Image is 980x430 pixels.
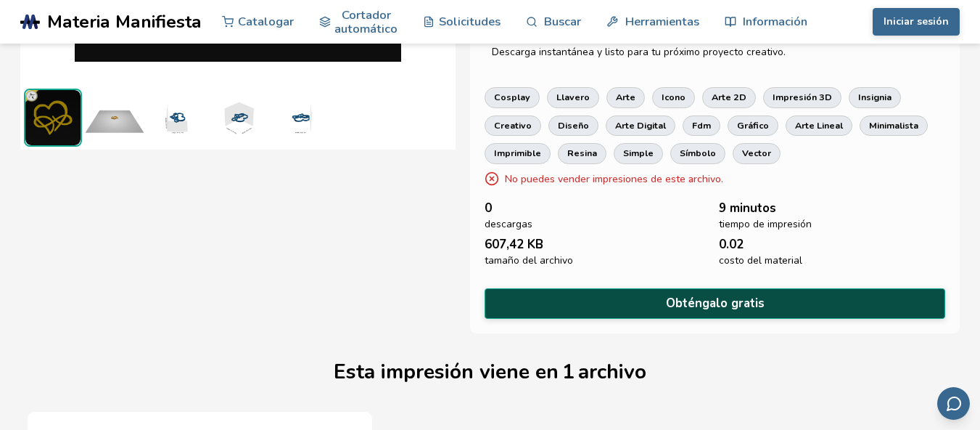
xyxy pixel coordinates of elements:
a: simple [614,143,663,163]
font: llavero [556,91,590,103]
font: Solicitudes [439,13,501,30]
button: Enviar comentarios por correo electrónico [937,387,970,420]
font: tamaño del archivo [485,253,573,267]
font: 1 [562,358,575,386]
a: gráfico [728,115,778,136]
a: minimalista [860,115,928,136]
a: símbolo [670,143,725,163]
font: 0.02 [719,236,744,253]
font: arte lineal [795,119,843,131]
a: vector [733,143,781,163]
font: Descarga instantánea y listo para tu próximo proyecto creativo. [492,45,786,59]
a: arte digital [606,115,675,136]
font: insignia [858,91,892,103]
a: insignia [849,87,901,107]
font: vector [742,147,771,159]
a: imprimible [485,143,551,163]
a: fdm [683,115,720,136]
a: arte [606,87,645,107]
font: No puedes vender impresiones de este archivo. [505,172,723,186]
font: arte [616,91,635,103]
font: descargas [485,217,532,231]
img: 1_Dimensiones 3D [209,89,267,147]
font: Información [743,13,807,30]
a: diseño [548,115,598,136]
font: 0 [485,200,492,216]
font: tiempo de impresión [719,217,812,231]
font: Iniciar sesión [884,15,949,28]
font: creativo [494,119,532,131]
font: resina [567,147,597,159]
a: arte lineal [786,115,852,136]
img: 1_Vista previa de impresión [86,89,144,147]
button: Obténgalo gratis [485,288,945,318]
font: imprimible [494,147,541,159]
font: diseño [558,119,589,131]
font: Herramientas [625,13,699,30]
a: icono [652,87,695,107]
a: arte 2D [702,87,756,107]
a: impresión 3D [763,87,841,107]
font: costo del material [719,253,802,267]
a: cosplay [485,87,540,107]
font: Catalogar [238,13,294,30]
font: gráfico [737,119,769,131]
font: fdm [692,119,711,131]
font: arte 2D [712,91,746,103]
img: 1_Dimensiones 3D [271,89,329,147]
font: Esta impresión viene en [334,358,559,386]
font: 607,42 KB [485,236,543,253]
font: minimalista [869,119,918,131]
img: 1_Dimensiones 3D [147,89,205,147]
font: Obténgalo gratis [666,295,765,312]
font: Cortador automático [334,7,398,37]
font: arte digital [615,119,666,131]
a: creativo [485,115,541,136]
font: impresión 3D [773,91,832,103]
font: Materia Manifiesta [47,9,202,34]
a: llavero [547,87,599,107]
font: simple [623,147,654,159]
font: símbolo [680,147,716,159]
font: archivo [578,358,646,386]
button: Iniciar sesión [873,8,960,36]
a: resina [558,143,606,163]
font: cosplay [494,91,530,103]
font: icono [662,91,685,103]
font: 9 minutos [719,200,776,216]
font: Buscar [544,13,581,30]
